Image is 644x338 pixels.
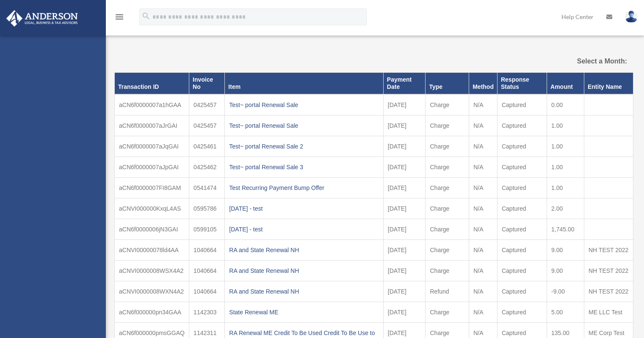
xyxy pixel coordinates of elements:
i: search [141,11,151,21]
td: [DATE] [383,94,426,115]
td: aCN6f0000007aJqGAI [115,136,189,157]
td: N/A [469,115,498,136]
td: Captured [497,157,547,177]
i: menu [114,12,124,22]
td: [DATE] [383,302,426,322]
div: Test~ portal Renewal Sale 2 [229,140,379,152]
td: Charge [426,136,469,157]
td: 1040664 [189,281,225,302]
td: 1.00 [547,115,584,136]
td: 0595786 [189,198,225,219]
img: Anderson Advisors Platinum Portal [4,10,80,27]
th: Type [426,73,469,94]
td: 0425457 [189,115,225,136]
td: 2.00 [547,198,584,219]
div: RA and State Renewal NH [229,244,379,256]
td: N/A [469,177,498,198]
th: Invoice No [189,73,225,94]
td: N/A [469,260,498,281]
td: Captured [497,136,547,157]
td: NH TEST 2022 [584,239,633,260]
td: 9.00 [547,239,584,260]
td: N/A [469,281,498,302]
td: N/A [469,94,498,115]
td: Captured [497,177,547,198]
td: Captured [497,94,547,115]
td: [DATE] [383,239,426,260]
td: Charge [426,239,469,260]
th: Amount [547,73,584,94]
td: Captured [497,260,547,281]
td: Charge [426,157,469,177]
div: RA and State Renewal NH [229,265,379,277]
td: 1.00 [547,136,584,157]
td: 9.00 [547,260,584,281]
td: aCNVI0000008WSX4A2 [115,260,189,281]
td: Captured [497,219,547,239]
td: 1.00 [547,177,584,198]
td: N/A [469,157,498,177]
td: aCNVI00000078ld4AA [115,239,189,260]
td: aCNVI000000KxqL4AS [115,198,189,219]
div: Test Recurring Payment Bump Offer [229,182,379,194]
td: [DATE] [383,136,426,157]
th: Item [225,73,384,94]
div: Test~ portal Renewal Sale 3 [229,161,379,173]
td: Charge [426,198,469,219]
td: Captured [497,302,547,322]
td: Charge [426,177,469,198]
td: 1040664 [189,260,225,281]
td: [DATE] [383,177,426,198]
td: 5.00 [547,302,584,322]
td: Charge [426,302,469,322]
img: User Pic [625,11,638,23]
td: ME LLC Test [584,302,633,322]
td: aCN6f000000pn34GAA [115,302,189,322]
div: Test~ portal Renewal Sale [229,99,379,111]
td: Charge [426,260,469,281]
td: [DATE] [383,198,426,219]
th: Method [469,73,498,94]
td: [DATE] [383,115,426,136]
td: Charge [426,115,469,136]
div: [DATE] - test [229,223,379,235]
td: Captured [497,281,547,302]
td: 0541474 [189,177,225,198]
td: aCN6f0000007a1hGAA [115,94,189,115]
td: Refund [426,281,469,302]
th: Transaction ID [115,73,189,94]
td: aCN6f0000007aJrGAI [115,115,189,136]
div: RA and State Renewal NH [229,286,379,297]
th: Response Status [497,73,547,94]
td: aCN6f0000007FI8GAM [115,177,189,198]
th: Entity Name [584,73,633,94]
div: Test~ portal Renewal Sale [229,120,379,132]
td: Captured [497,198,547,219]
td: 1,745.00 [547,219,584,239]
td: [DATE] [383,157,426,177]
td: 0.00 [547,94,584,115]
td: [DATE] [383,281,426,302]
th: Payment Date [383,73,426,94]
td: 1040664 [189,239,225,260]
td: aCN6f0000006jN3GAI [115,219,189,239]
td: 0425461 [189,136,225,157]
td: Charge [426,94,469,115]
td: N/A [469,136,498,157]
label: Select a Month: [553,55,627,67]
td: aCN6f0000007aJpGAI [115,157,189,177]
td: NH TEST 2022 [584,281,633,302]
td: 0425462 [189,157,225,177]
td: 1142303 [189,302,225,322]
td: 1.00 [547,157,584,177]
td: N/A [469,198,498,219]
td: [DATE] [383,260,426,281]
td: Charge [426,219,469,239]
div: State Renewal ME [229,306,379,318]
td: aCNVI0000008WXN4A2 [115,281,189,302]
td: N/A [469,302,498,322]
td: NH TEST 2022 [584,260,633,281]
div: [DATE] - test [229,203,379,214]
td: N/A [469,219,498,239]
td: -9.00 [547,281,584,302]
